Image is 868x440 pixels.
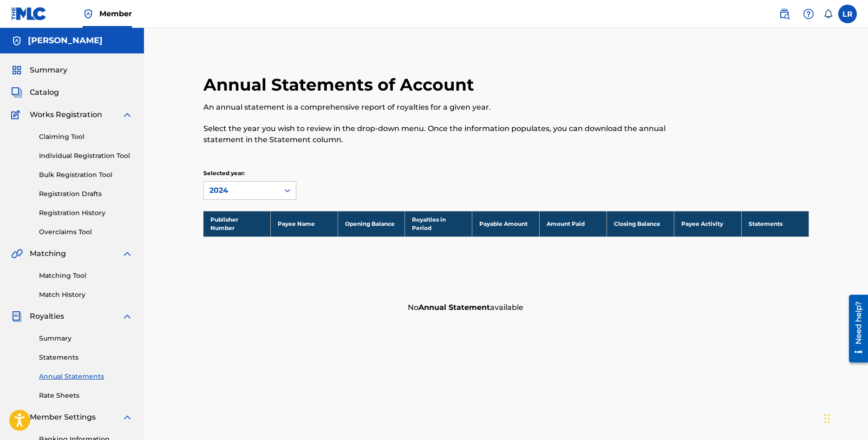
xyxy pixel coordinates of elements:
p: Select the year you wish to review in the drop-down menu. Once the information populates, you can... [203,123,670,145]
div: No available [403,297,809,318]
a: Match History [39,290,133,300]
img: Top Rightsholder [83,8,94,20]
th: Statements [741,211,809,236]
a: Summary [39,334,133,343]
img: expand [122,248,133,259]
a: Individual Registration Tool [39,151,133,161]
th: Payee Name [270,211,338,236]
a: Registration Drafts [39,189,133,199]
a: SummarySummary [11,65,67,76]
img: Works Registration [11,109,23,120]
a: Bulk Registration Tool [39,170,133,180]
th: Royalties in Period [405,211,472,236]
img: MLC Logo [11,7,47,20]
p: An annual statement is a comprehensive report of royalties for a given year. [203,102,670,113]
span: Catalog [30,87,59,98]
img: Summary [11,65,22,76]
img: expand [122,311,133,322]
th: Payee Activity [674,211,741,236]
img: expand [122,412,133,423]
img: Accounts [11,35,22,46]
span: Member [99,8,132,19]
span: Royalties [30,311,64,322]
iframe: Chat Widget [822,395,868,440]
img: Royalties [11,311,22,322]
a: Statements [39,353,133,362]
a: Rate Sheets [39,391,133,401]
div: 2024 [209,185,274,196]
div: Drag [824,405,830,433]
h5: Luke [28,35,103,46]
th: Opening Balance [338,211,405,236]
a: Public Search [775,5,794,23]
img: search [779,8,790,20]
img: Matching [11,248,23,259]
a: Registration History [39,208,133,218]
div: Notifications [823,9,833,19]
span: Member Settings [30,412,96,423]
th: Publisher Number [203,211,271,236]
a: Overclaims Tool [39,227,133,237]
h2: Annual Statements of Account [203,74,479,95]
a: Claiming Tool [39,132,133,142]
div: Help [799,5,818,23]
th: Closing Balance [607,211,674,236]
th: Amount Paid [540,211,607,236]
span: Summary [30,65,67,76]
a: Matching Tool [39,271,133,281]
a: Annual Statements [39,372,133,381]
span: Works Registration [30,109,102,120]
a: CatalogCatalog [11,87,59,98]
iframe: Resource Center [842,290,868,367]
img: Member Settings [11,412,22,423]
div: User Menu [838,5,857,23]
th: Payable Amount [472,211,540,236]
strong: Annual Statement [418,303,490,312]
img: expand [122,109,133,120]
img: help [803,8,814,20]
p: Selected year: [203,169,296,177]
span: Matching [30,248,66,259]
img: Catalog [11,87,22,98]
